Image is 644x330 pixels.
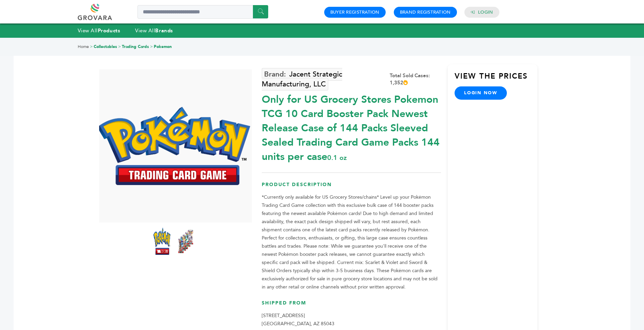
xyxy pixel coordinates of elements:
[154,44,172,49] a: Pokemon
[455,86,507,99] a: login now
[155,27,173,34] strong: Brands
[327,153,347,162] span: 0.1 oz
[122,44,149,49] a: Trading Cards
[262,89,441,164] div: Only for US Grocery Stores Pokemon TCG 10 Card Booster Pack Newest Release Case of 144 Packs Slee...
[150,44,153,49] span: >
[400,9,451,15] a: Brand Registration
[97,107,250,185] img: *Only for US Grocery Stores* Pokemon TCG 10 Card Booster Pack – Newest Release (Case of 144 Packs...
[330,9,380,15] a: Buyer Registration
[78,27,121,34] a: View AllProducts
[390,72,441,86] div: Total Sold Cases: 1,352
[94,44,117,49] a: Collectables
[153,228,170,255] img: *Only for US Grocery Stores* Pokemon TCG 10 Card Booster Pack – Newest Release (Case of 144 Packs...
[98,27,120,34] strong: Products
[137,5,268,19] input: Search a product or brand...
[262,300,441,312] h3: Shipped From
[90,44,93,49] span: >
[262,181,441,193] h3: Product Description
[135,27,173,34] a: View AllBrands
[262,312,441,328] p: [STREET_ADDRESS] [GEOGRAPHIC_DATA], AZ 85043
[262,193,441,291] p: *Currently only available for US Grocery Stores/chains* Level up your Pokémon Trading Card Game c...
[262,68,342,90] a: Jacent Strategic Manufacturing, LLC
[118,44,121,49] span: >
[177,228,194,255] img: *Only for US Grocery Stores* Pokemon TCG 10 Card Booster Pack – Newest Release (Case of 144 Packs...
[478,9,493,15] a: Login
[455,71,537,87] h3: View the Prices
[78,44,89,49] a: Home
